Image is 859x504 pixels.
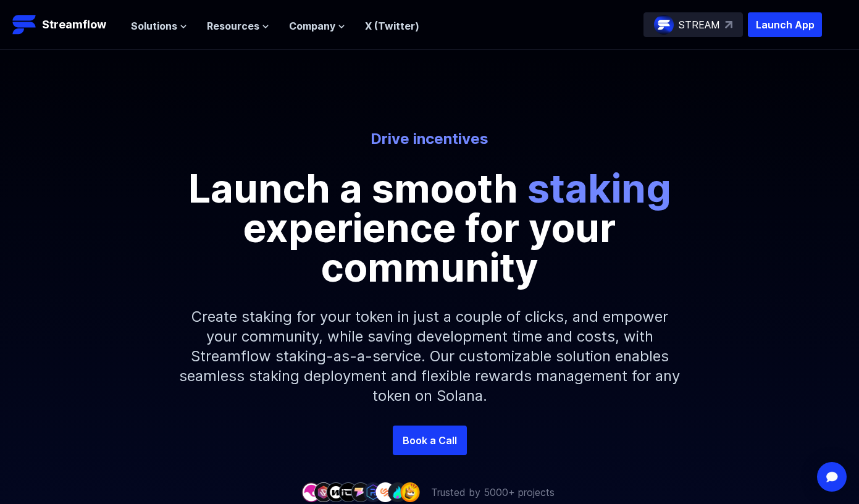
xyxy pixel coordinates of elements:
img: company-1 [301,482,321,502]
p: STREAM [679,17,720,32]
div: Open Intercom Messenger [817,462,847,492]
p: Streamflow [42,16,106,33]
img: company-2 [314,482,333,502]
span: Company [289,19,335,33]
img: company-8 [388,482,408,502]
a: Book a Call [393,426,467,455]
img: Streamflow Logo [12,12,37,37]
p: Launch a smooth experience for your community [152,169,708,287]
button: Solutions [131,19,187,33]
a: X (Twitter) [365,20,419,32]
a: STREAM [643,12,743,37]
img: company-5 [351,482,371,502]
a: Streamflow [12,12,119,37]
button: Resources [207,19,269,33]
p: Trusted by 5000+ projects [431,485,555,500]
span: Resources [207,19,259,33]
img: company-9 [400,482,420,502]
p: Create staking for your token in just a couple of clicks, and empower your community, while savin... [164,287,695,426]
button: Launch App [748,12,822,37]
span: Solutions [131,19,177,33]
button: Company [289,19,345,33]
img: company-7 [375,482,395,502]
img: streamflow-logo-circle.png [654,15,674,35]
span: staking [527,164,671,212]
img: top-right-arrow.svg [725,21,732,28]
p: Drive incentives [88,129,772,149]
img: company-3 [326,482,346,502]
img: company-4 [338,482,358,502]
img: company-6 [363,482,383,502]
